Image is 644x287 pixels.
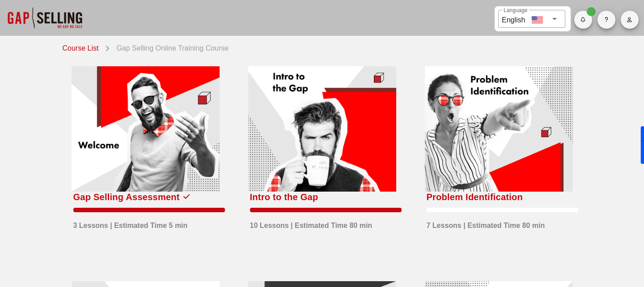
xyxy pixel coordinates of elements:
[498,10,565,28] div: LanguageEnglish
[73,190,180,204] div: Gap Selling Assessment
[250,216,373,231] div: 10 Lessons | Estimated Time 80 min
[63,41,102,54] a: Course List
[502,13,525,26] div: English
[73,216,188,231] div: 3 Lessons | Estimated Time 5 min
[250,190,318,204] div: Intro to the Gap
[587,7,596,16] span: Badge
[427,216,545,231] div: 7 Lessons | Estimated Time 80 min
[113,41,229,54] div: Gap Selling Online Training Course
[427,190,523,204] div: Problem Identification
[504,7,527,14] label: Language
